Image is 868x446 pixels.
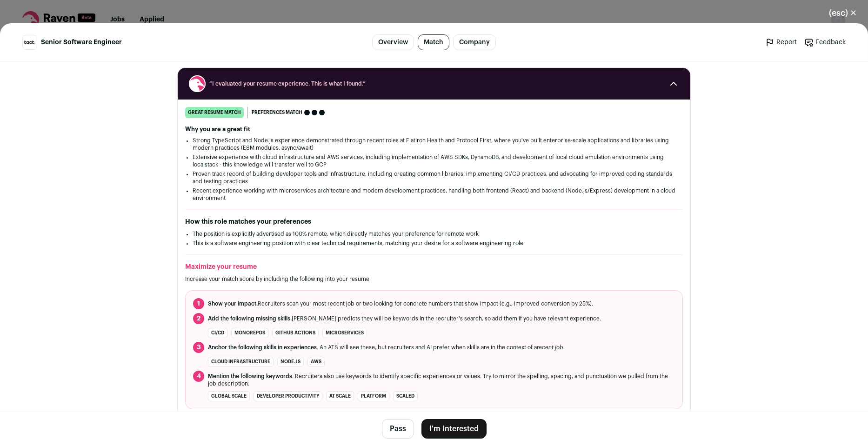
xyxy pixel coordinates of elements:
li: developer productivity [254,391,322,401]
span: . An ATS will see these, but recruiters and AI prefer when skills are in the context of a [208,344,565,351]
li: cloud infrastructure [208,357,274,367]
h2: Maximize your resume [185,262,683,272]
button: Pass [382,419,414,439]
li: GitHub Actions [272,328,319,338]
li: Proven track record of building developer tools and infrastructure, including creating common lib... [193,170,675,185]
li: AWS [307,357,325,367]
h2: Why you are a great fit [185,126,683,133]
a: Overview [372,34,414,50]
span: 1 [193,298,204,309]
span: Recruiters scan your most recent job or two looking for concrete numbers that show impact (e.g., ... [208,300,593,307]
span: [PERSON_NAME] predicts they will be keywords in the recruiter's search, so add them if you have r... [208,315,601,322]
span: “I evaluated your resume experience. This is what I found.” [209,80,659,87]
button: Close modal [818,3,868,23]
span: 3 [193,342,204,353]
li: Strong TypeScript and Node.js experience demonstrated through recent roles at Flatiron Health and... [193,137,675,152]
li: Recent experience working with microservices architecture and modern development practices, handl... [193,187,675,202]
li: CI/CD [208,328,227,338]
span: Anchor the following skills in experiences [208,345,317,350]
li: global scale [208,391,250,401]
span: Mention the following keywords [208,373,292,379]
span: Preferences match [252,108,302,117]
span: Senior Software Engineer [41,38,122,47]
li: scaled [393,391,418,401]
li: Extensive experience with cloud infrastructure and AWS services, including implementation of AWS ... [193,153,675,168]
li: platform [358,391,389,401]
img: 3c86605b05ab71fec89c2cd06d70a0362c9a57850eca680450105ac71c147bd3.jpg [23,35,37,49]
li: The position is explicitly advertised as 100% remote, which directly matches your preference for ... [193,230,675,238]
span: Add the following missing skills. [208,316,292,321]
li: at scale [326,391,354,401]
a: Feedback [804,38,846,47]
li: Node.js [277,357,304,367]
li: This is a software engineering position with clear technical requirements, matching your desire f... [193,240,675,247]
button: I'm Interested [421,419,487,439]
span: . Recruiters also use keywords to identify specific experiences or values. Try to mirror the spel... [208,373,675,387]
li: monorepos [231,328,268,338]
a: Match [418,34,449,50]
i: recent job. [537,345,565,350]
span: 4 [193,371,204,382]
h2: How this role matches your preferences [185,217,683,226]
span: 2 [193,313,204,324]
li: microservices [322,328,367,338]
div: great resume match [185,107,244,118]
a: Company [453,34,496,50]
a: Report [765,38,797,47]
span: Show your impact. [208,301,258,306]
p: Increase your match score by including the following into your resume [185,275,683,283]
